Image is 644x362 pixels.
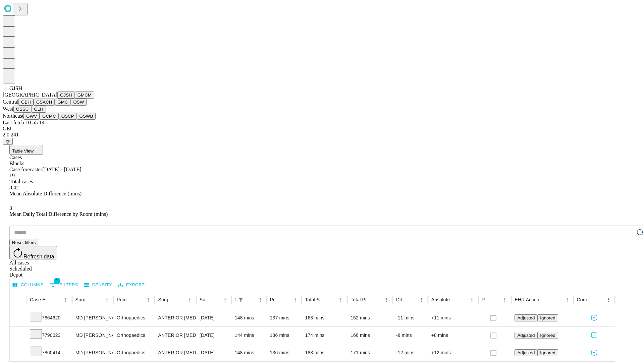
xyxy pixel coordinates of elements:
[30,344,69,361] div: 7860414
[57,92,75,99] button: GJSH
[540,333,555,338] span: Ignored
[61,295,70,304] button: Menu
[3,126,641,132] div: GEI
[34,99,55,106] button: GSACH
[71,99,87,106] button: OSW
[236,295,246,304] button: Show filters
[144,295,153,304] button: Menu
[9,179,33,184] span: Total cases
[13,330,23,342] button: Expand
[54,278,60,284] span: 1
[372,295,382,304] button: Sort
[9,173,15,178] span: 19
[117,344,151,361] div: Orthopaedics
[52,295,61,304] button: Sort
[396,327,425,344] div: -8 mins
[13,106,32,113] button: OSSC
[515,332,537,339] button: Adjusted
[467,295,477,304] button: Menu
[431,297,457,302] div: Absolute Difference
[537,349,558,356] button: Ignored
[75,297,92,302] div: Surgeon Name
[158,297,175,302] div: Surgery Name
[515,314,537,321] button: Adjusted
[9,205,12,211] span: 3
[577,297,594,302] div: Comments
[431,327,475,344] div: +8 mins
[351,297,372,302] div: Total Predicted Duration
[458,295,467,304] button: Sort
[12,148,34,154] span: Table View
[40,113,59,120] button: GCMC
[75,344,110,361] div: MD [PERSON_NAME] [PERSON_NAME]
[93,295,102,304] button: Sort
[23,113,40,120] button: GWV
[158,344,193,361] div: ANTERIOR [MEDICAL_DATA] TOTAL HIP
[305,297,326,302] div: Total Scheduled Duration
[515,349,537,356] button: Adjusted
[491,295,500,304] button: Sort
[246,295,256,304] button: Sort
[305,327,344,344] div: 174 mins
[351,309,389,326] div: 152 mins
[200,309,228,326] div: [DATE]
[515,297,539,302] div: EHR Action
[396,344,425,361] div: -12 mins
[482,297,490,302] div: Resolved in EHR
[9,239,38,246] button: Reset filters
[185,295,195,304] button: Menu
[270,344,299,361] div: 136 mins
[431,344,475,361] div: +12 mins
[220,295,230,304] button: Menu
[540,315,555,320] span: Ignored
[75,327,110,344] div: MD [PERSON_NAME] [PERSON_NAME]
[77,113,96,120] button: GSWB
[396,297,407,302] div: Difference
[537,332,558,339] button: Ignored
[117,327,151,344] div: Orthopaedics
[235,309,263,326] div: 148 mins
[55,99,70,106] button: GMC
[3,92,57,98] span: [GEOGRAPHIC_DATA]
[9,185,19,190] span: 8.42
[3,99,18,105] span: Central
[134,295,144,304] button: Sort
[540,295,549,304] button: Sort
[431,309,475,326] div: +11 mins
[517,333,535,338] span: Adjusted
[408,295,417,304] button: Sort
[200,344,228,361] div: [DATE]
[23,254,54,259] span: Refresh data
[75,309,110,326] div: MD [PERSON_NAME] [PERSON_NAME]
[235,327,263,344] div: 144 mins
[517,315,535,320] span: Adjusted
[351,327,389,344] div: 166 mins
[117,309,151,326] div: Orthopaedics
[9,246,57,259] button: Refresh data
[13,347,23,359] button: Expand
[176,295,185,304] button: Sort
[594,295,604,304] button: Sort
[3,106,13,112] span: West
[102,295,112,304] button: Menu
[13,312,23,324] button: Expand
[158,327,193,344] div: ANTERIOR [MEDICAL_DATA] TOTAL HIP
[270,309,299,326] div: 137 mins
[11,280,45,290] button: Select columns
[256,295,265,304] button: Menu
[158,309,193,326] div: ANTERIOR [MEDICAL_DATA] TOTAL HIP
[305,309,344,326] div: 163 mins
[75,92,94,99] button: GMCM
[211,295,220,304] button: Sort
[517,350,535,355] span: Adjusted
[417,295,426,304] button: Menu
[117,297,133,302] div: Primary Service
[336,295,345,304] button: Menu
[9,191,82,196] span: Mean Absolute Difference (mins)
[500,295,509,304] button: Menu
[604,295,613,304] button: Menu
[116,280,146,290] button: Export
[270,297,281,302] div: Predicted In Room Duration
[9,167,42,172] span: Case forecaster
[3,113,23,119] span: Northeast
